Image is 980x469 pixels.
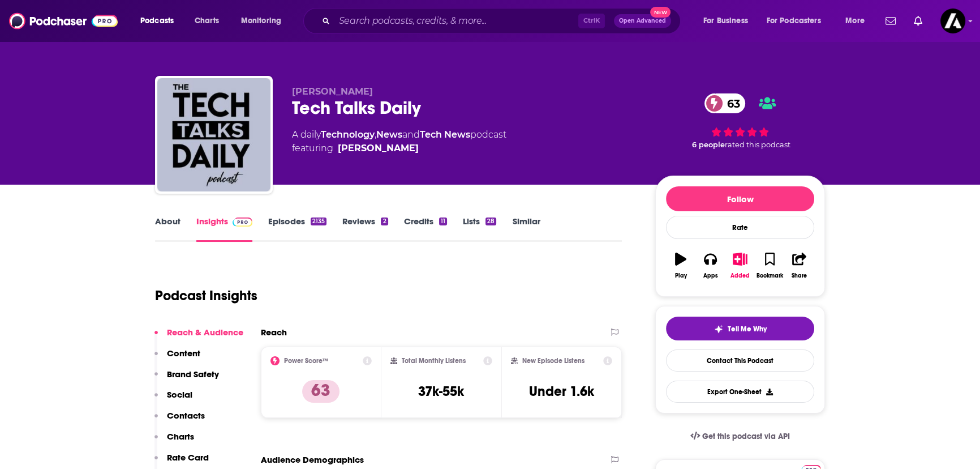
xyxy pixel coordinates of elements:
span: For Business [703,13,748,29]
span: rated this podcast [725,140,790,149]
h3: 37k-55k [418,383,464,400]
span: More [845,13,865,29]
img: User Profile [940,8,965,33]
a: Contact This Podcast [666,349,814,372]
a: Get this podcast via API [681,423,799,450]
a: 63 [704,93,746,113]
span: For Podcasters [767,13,821,29]
button: tell me why sparkleTell Me Why [666,317,814,340]
a: Reviews2 [342,216,388,242]
h2: Power Score™ [284,357,328,365]
div: 28 [485,218,496,225]
button: open menu [233,12,296,30]
span: Logged in as AxicomUK [940,8,965,33]
a: About [155,216,180,242]
button: Added [725,245,755,286]
button: Brand Safety [154,369,219,390]
button: Follow [666,186,814,211]
div: 11 [439,218,447,225]
button: open menu [695,12,762,30]
span: New [650,7,670,18]
a: News [376,129,402,140]
span: Tell Me Why [728,325,767,334]
p: Rate Card [167,452,209,463]
input: Search podcasts, credits, & more... [334,12,578,30]
span: 63 [716,93,746,113]
img: tell me why sparkle [714,325,723,334]
p: Social [167,389,192,400]
div: Share [792,272,807,279]
span: Charts [195,13,219,29]
button: Share [785,245,814,286]
span: Podcasts [140,13,174,29]
a: Charts [187,12,226,30]
p: Content [167,348,200,359]
a: Similar [512,216,540,242]
span: Ctrl K [578,14,605,28]
div: Added [730,272,750,279]
button: Bookmark [755,245,784,286]
div: [PERSON_NAME] [338,142,419,155]
div: Search podcasts, credits, & more... [314,8,691,34]
span: featuring [292,142,506,155]
span: Open Advanced [619,18,666,24]
div: Play [675,272,687,279]
span: and [402,129,420,140]
span: [PERSON_NAME] [292,86,373,97]
a: Episodes2135 [268,216,326,242]
button: Content [154,348,200,369]
a: Credits11 [404,216,447,242]
p: Charts [167,431,194,442]
span: Monitoring [241,13,281,29]
img: Podchaser Pro [233,218,252,227]
img: Podchaser - Follow, Share and Rate Podcasts [9,10,118,32]
h2: Reach [261,327,287,338]
h1: Podcast Insights [155,287,257,304]
a: Technology [321,129,375,140]
a: Show notifications dropdown [881,11,900,31]
a: InsightsPodchaser Pro [196,216,252,242]
span: Get this podcast via API [702,432,790,441]
span: , [375,129,376,140]
h2: New Episode Listens [522,357,584,365]
button: Reach & Audience [154,327,243,348]
a: Tech News [420,129,470,140]
button: Contacts [154,410,205,431]
div: 2135 [311,218,326,225]
button: Play [666,245,695,286]
img: Tech Talks Daily [157,78,270,191]
p: Brand Safety [167,369,219,380]
button: Charts [154,431,194,452]
a: Show notifications dropdown [909,11,927,31]
h2: Total Monthly Listens [402,357,466,365]
button: Export One-Sheet [666,381,814,403]
div: 63 6 peoplerated this podcast [655,86,825,156]
p: Contacts [167,410,205,421]
button: Show profile menu [940,8,965,33]
button: open menu [759,12,837,30]
a: Lists28 [463,216,496,242]
div: Apps [703,272,718,279]
button: open menu [132,12,188,30]
div: Rate [666,216,814,239]
span: 6 people [692,140,725,149]
h2: Audience Demographics [261,454,364,465]
div: Bookmark [757,272,783,279]
h3: Under 1.6k [529,383,594,400]
div: 2 [381,218,388,225]
button: open menu [837,12,879,30]
p: 63 [302,380,339,403]
div: A daily podcast [292,128,506,155]
button: Open AdvancedNew [614,14,671,28]
p: Reach & Audience [167,327,243,338]
button: Apps [695,245,725,286]
button: Social [154,389,192,410]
